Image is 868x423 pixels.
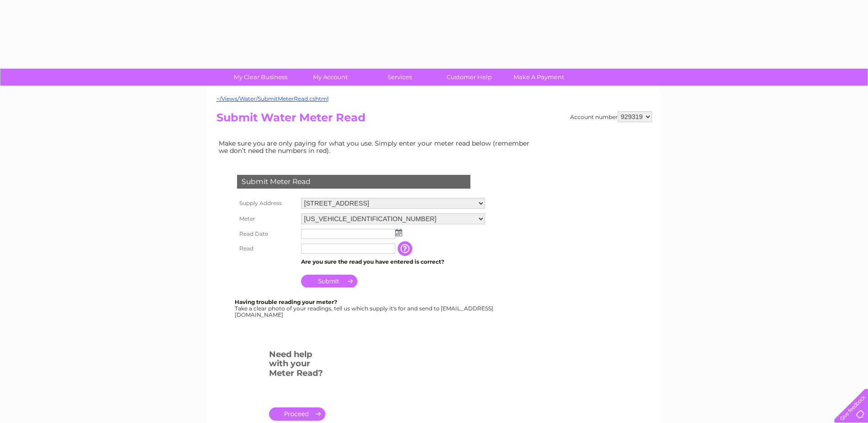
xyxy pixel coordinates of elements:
input: Information [398,241,414,256]
h2: Submit Water Meter Read [216,111,652,129]
a: ~/Views/Water/SubmitMeterRead.cshtml [216,95,329,102]
td: Make sure you are only paying for what you use. Simply enter your meter read below (remember we d... [216,137,537,157]
a: My Account [292,69,368,86]
a: . [269,407,325,421]
a: Services [362,69,437,86]
img: ... [395,229,402,236]
a: Customer Help [431,69,507,86]
div: Submit Meter Read [237,175,470,189]
b: Having trouble reading your meter? [235,298,337,305]
div: Account number [570,111,652,122]
th: Meter [235,211,299,227]
div: Take a clear photo of your readings, tell us which supply it's for and send to [EMAIL_ADDRESS][DO... [235,299,495,318]
a: My Clear Business [223,69,298,86]
input: Submit [301,275,357,287]
td: Are you sure the read you have entered is correct? [299,256,487,268]
h3: Need help with your Meter Read? [269,348,325,383]
th: Supply Address [235,195,299,211]
th: Read Date [235,227,299,241]
a: Make A Payment [501,69,577,86]
th: Read [235,241,299,256]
